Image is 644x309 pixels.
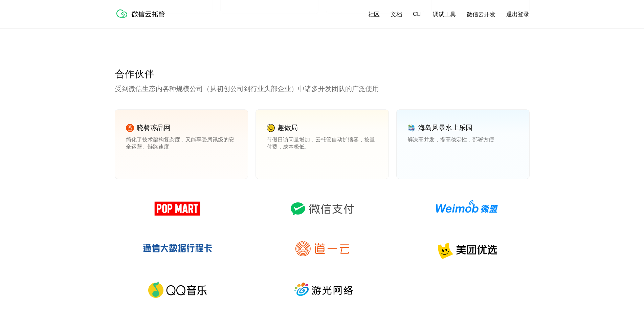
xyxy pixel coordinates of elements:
[467,10,495,18] a: 微信云开发
[413,11,422,18] a: CLI
[115,16,169,21] a: 微信云托管
[418,123,472,132] p: 海岛风暴水上乐园
[433,10,456,18] a: 调试工具
[267,136,378,150] p: 节假日访问量增加，云托管自动扩缩容，按量付费，成本极低。
[115,7,169,20] img: 微信云托管
[115,84,529,93] p: 受到微信生态内各种规模公司（从初创公司到行业头部企业）中诸多开发团队的广泛使用
[277,123,298,132] p: 趣做局
[368,10,380,18] a: 社区
[115,68,529,81] p: 合作伙伴
[407,136,518,150] p: 解决高并发，提高稳定性，部署方便
[391,10,402,18] a: 文档
[126,136,237,150] p: 简化了技术架构复杂度，又能享受腾讯级的安全运营、链路速度
[506,10,529,18] a: 退出登录
[137,123,171,132] p: 晓餐冻品网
